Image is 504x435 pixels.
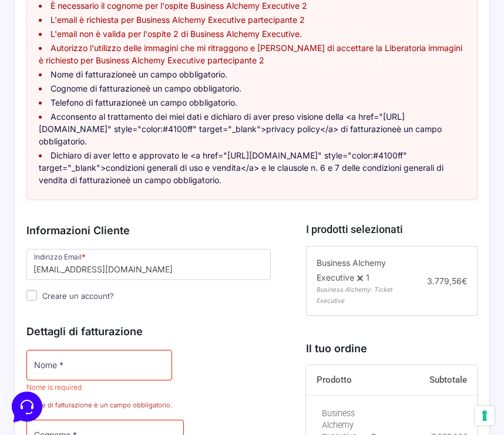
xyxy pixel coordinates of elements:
a: Acconsento al trattamento dei miei dati e dichiaro di aver preso visione della <a href="[URL][DOM... [39,112,442,146]
button: Home [9,327,82,354]
span: Inizia una conversazione [76,106,173,115]
strong: Acconsento al trattamento dei miei dati e dichiaro di aver preso visione della <a href="[URL][DOM... [39,112,405,134]
strong: Telefono di fatturazione [51,97,142,107]
li: L'email è richiesta per Business Alchemy Executive partecipante 2 [39,14,465,26]
span: Business Alchemy Executive [317,258,386,282]
strong: Cognome di fatturazione [51,83,146,93]
span: € [462,276,467,286]
p: Aiuto [181,343,198,354]
iframe: Customerly Messenger Launcher [9,389,45,424]
span: Creare un account? [42,291,114,301]
span: 3.779,56 [427,276,467,286]
img: dark [19,66,42,89]
p: Home [35,343,55,354]
h2: Ciao da Marketers 👋 [9,9,197,28]
p: Messaggi [102,343,133,354]
a: Nome di fatturazioneè un campo obbligatorio. [51,69,227,79]
h3: Dettagli di fatturazione [26,323,271,339]
li: Autorizzo l'utilizzo delle immagini che mi ritraggono e [PERSON_NAME] di accettare la Liberatoria... [39,42,465,66]
input: Creare un account? [26,290,37,301]
button: Aiuto [153,327,226,354]
input: Nome * [26,350,172,380]
a: Telefono di fatturazioneè un campo obbligatorio. [51,97,237,107]
span: Business Alchemy: Ticket Executive [317,286,392,305]
a: Cognome di fatturazioneè un campo obbligatorio. [51,83,241,93]
h3: Informazioni Cliente [26,222,271,238]
button: Inizia una conversazione [19,99,216,122]
th: Subtotale [376,365,478,396]
img: dark [56,66,80,89]
img: dark [38,66,61,89]
span: 1 [366,272,369,282]
th: Prodotto [306,365,376,396]
button: Messaggi [82,327,154,354]
p: Nome di fatturazione è un campo obbligatorio. [26,400,172,410]
input: Cerca un articolo... [26,171,192,183]
button: Le tue preferenze relative al consenso per le tecnologie di tracciamento [475,406,495,426]
span: Nome is required [26,383,82,392]
h3: I prodotti selezionati [306,221,478,237]
strong: Nome di fatturazione [51,69,132,79]
a: Dichiaro di aver letto e approvato le <a href="[URL][DOMAIN_NAME]" style="color:#4100ff" target="... [39,150,443,185]
span: Trova una risposta [19,146,92,155]
span: Le tue conversazioni [19,47,100,56]
li: L'email non è valida per l'ospite 2 di Business Alchemy Executive. [39,28,465,40]
h3: Il tuo ordine [306,340,478,356]
input: Indirizzo Email * [26,249,271,279]
a: Apri Centro Assistenza [125,146,216,155]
